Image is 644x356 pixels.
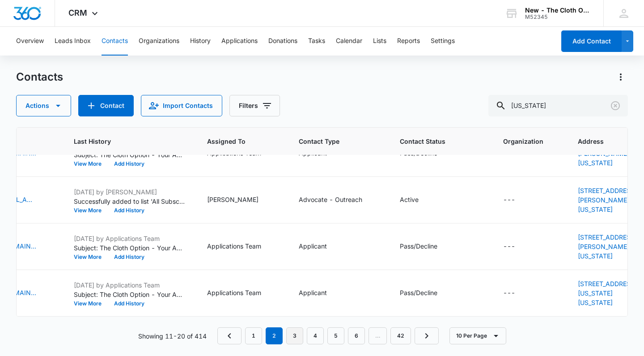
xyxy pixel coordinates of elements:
[397,27,420,56] button: Reports
[308,27,325,56] button: Tasks
[229,95,280,116] button: Filters
[108,254,151,260] button: Add History
[348,327,365,344] a: Page 6
[74,137,173,146] span: Last History
[16,27,44,56] button: Overview
[503,288,531,299] div: Organization - - Select to Edit Field
[108,161,151,167] button: Add History
[207,288,261,297] div: Applications Team
[207,195,258,204] div: [PERSON_NAME]
[503,241,515,252] div: ---
[74,280,186,290] p: [DATE] by Applications Team
[74,208,108,213] button: View More
[578,137,640,146] span: Address
[299,241,343,252] div: Contact Type - Applicant - Select to Edit Field
[74,254,108,260] button: View More
[207,241,261,251] div: Applications Team
[390,327,411,344] a: Page 42
[299,137,365,146] span: Contact Type
[74,301,108,306] button: View More
[578,280,637,306] a: [STREET_ADDRESS][US_STATE][US_STATE]
[74,290,186,299] p: Subject: The Cloth Option - Your Application Has Been Closed Dear [PERSON_NAME], We are writing t...
[449,327,506,344] button: 10 Per Page
[245,327,262,344] a: Page 1
[299,288,343,299] div: Contact Type - Applicant - Select to Edit Field
[286,327,303,344] a: Page 3
[400,195,435,206] div: Contact Status - Active - Select to Edit Field
[578,187,637,213] a: [STREET_ADDRESS][PERSON_NAME][US_STATE]
[400,241,437,251] div: Pass/Decline
[108,208,151,213] button: Add History
[207,288,277,299] div: Assigned To - Applications Team - Select to Edit Field
[108,301,151,306] button: Add History
[503,195,531,206] div: Organization - - Select to Edit Field
[16,95,71,116] button: Actions
[207,137,264,146] span: Assigned To
[503,241,531,252] div: Organization - - Select to Edit Field
[266,327,283,344] em: 2
[525,7,590,14] div: account name
[74,243,186,253] p: Subject: The Cloth Option - Your Application Dear [PERSON_NAME], Thank you for your application f...
[415,327,439,344] a: Next Page
[207,241,277,252] div: Assigned To - Applications Team - Select to Edit Field
[299,195,362,204] div: Advocate - Outreach
[400,288,453,299] div: Contact Status - Pass/Decline - Select to Edit Field
[16,70,63,84] h1: Contacts
[578,233,637,260] a: [STREET_ADDRESS][PERSON_NAME][US_STATE]
[74,234,186,243] p: [DATE] by Applications Team
[503,195,515,206] div: ---
[221,27,258,56] button: Applications
[74,197,186,206] p: Successfully added to list 'All Subscribers'.
[614,70,628,84] button: Actions
[74,161,108,167] button: View More
[299,195,378,206] div: Contact Type - Advocate - Outreach - Select to Edit Field
[217,327,241,344] a: Previous Page
[503,137,543,146] span: Organization
[78,95,134,116] button: Add Contact
[74,187,186,197] p: [DATE] by [PERSON_NAME]
[217,327,439,344] nav: Pagination
[400,195,419,204] div: Active
[525,14,590,20] div: account id
[608,99,623,113] button: Clear
[307,327,324,344] a: Page 4
[55,27,91,56] button: Leads Inbox
[138,331,207,341] p: Showing 11-20 of 414
[299,288,327,297] div: Applicant
[503,288,515,299] div: ---
[139,27,179,56] button: Organizations
[327,327,344,344] a: Page 5
[336,27,362,56] button: Calendar
[561,30,622,52] button: Add Contact
[102,27,128,56] button: Contacts
[400,137,469,146] span: Contact Status
[141,95,222,116] button: Import Contacts
[68,8,87,17] span: CRM
[207,195,275,206] div: Assigned To - Avery Edwards - Select to Edit Field
[400,241,453,252] div: Contact Status - Pass/Decline - Select to Edit Field
[431,27,455,56] button: Settings
[488,95,628,116] input: Search Contacts
[299,241,327,251] div: Applicant
[400,288,437,297] div: Pass/Decline
[190,27,211,56] button: History
[268,27,297,56] button: Donations
[373,27,386,56] button: Lists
